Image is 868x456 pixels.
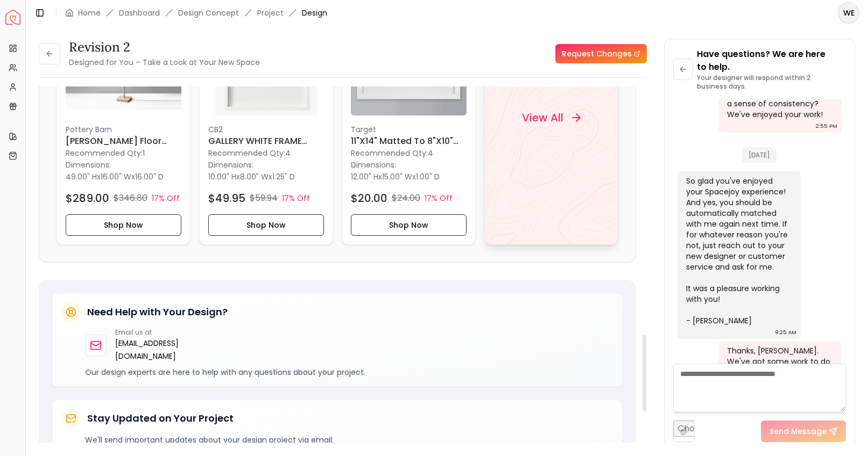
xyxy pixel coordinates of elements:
p: Recommended Qty: 1 [66,148,181,158]
span: 15.00" W [382,171,412,182]
p: Pottery Barn [66,124,181,135]
p: 17% Off [152,193,180,204]
a: Home [78,8,101,18]
p: Dimensions: [351,158,396,171]
h6: 11"x14" Matted to 8"x10" Single Picture Gallery Frame [351,135,467,148]
p: Email us at [115,328,204,337]
button: WE [838,2,859,24]
button: Shop Now [351,214,467,236]
button: Shop Now [66,214,181,236]
p: $59.94 [250,192,278,205]
button: Shop Now [208,214,324,236]
p: Our design experts are here to help with any questions about your project. [85,367,613,378]
small: Designed for You – Take a Look at Your New Space [69,57,260,68]
div: So glad you've enjoyed your Spacejoy experience! And yes, you should be automatically matched wit... [686,176,790,326]
p: Have questions? We are here to help. [697,48,846,74]
p: Target [351,124,467,135]
span: 1.00" D [416,171,440,182]
nav: breadcrumb [65,8,327,18]
p: Dimensions: [208,158,253,171]
h6: GALLERY WHITE FRAME WITH WHITE MAT-18.5x18.5 [208,135,324,148]
li: Design Concept [178,8,239,18]
p: Dimensions: [66,158,111,171]
span: 10.00" H [208,171,236,182]
p: 17% Off [425,193,453,204]
h3: Revision 2 [69,39,260,56]
div: Thanks, [PERSON_NAME]. We've got some work to do now! [PERSON_NAME] [727,345,831,388]
p: 17% Off [282,193,310,204]
p: $24.00 [392,192,420,205]
a: Project [257,8,284,18]
p: $346.80 [114,192,147,205]
span: WE [839,3,858,23]
span: 8.00" W [240,171,269,182]
h4: View All [522,111,563,126]
p: x x [66,171,164,182]
a: [EMAIL_ADDRESS][DOMAIN_NAME] [115,337,204,363]
span: 16.00" D [135,171,164,182]
img: Spacejoy Logo [5,10,20,25]
p: CB2 [208,124,324,135]
h6: [PERSON_NAME] Floor Lamp [66,135,181,148]
span: 16.00" W [101,171,131,182]
a: Request Changes [555,44,647,63]
h4: $49.95 [208,191,245,206]
span: Design [302,8,327,18]
a: Spacejoy [5,10,20,25]
h5: Need Help with Your Design? [87,305,228,320]
h4: $20.00 [351,191,387,206]
a: Dashboard [119,8,160,18]
p: Recommended Qty: 4 [351,148,467,158]
h4: $289.00 [66,191,109,206]
span: [DATE] [742,147,777,163]
span: 1.25" D [272,171,295,182]
p: Recommended Qty: 4 [208,148,324,158]
p: x x [208,171,295,182]
span: 12.00" H [351,171,378,182]
h5: Stay Updated on Your Project [87,411,234,426]
div: 9:25 AM [775,327,796,338]
p: We'll send important updates about your design project via email: [85,435,613,445]
div: 2:55 PM [816,121,837,132]
p: Your designer will respond within 2 business days. [697,74,846,91]
p: x x [351,171,440,182]
span: 49.00" H [66,171,97,182]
